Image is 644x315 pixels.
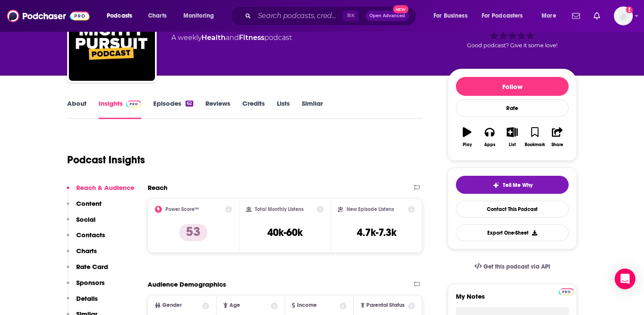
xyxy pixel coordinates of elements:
button: open menu [177,9,225,23]
button: tell me why sparkleTell Me Why [456,176,569,194]
p: Contacts [76,231,105,239]
div: Apps [484,142,495,147]
button: Follow [456,77,569,96]
span: Open Advanced [369,14,405,18]
p: Details [76,294,98,303]
a: Show notifications dropdown [569,9,583,23]
img: tell me why sparkle [492,182,499,189]
p: Content [76,199,102,208]
h2: Total Monthly Listens [255,206,303,212]
img: Podchaser Pro [559,288,574,295]
a: Pro website [559,287,574,295]
div: Bookmark [525,142,545,147]
span: Get this podcast via API [483,263,550,270]
div: List [509,142,516,147]
img: Podchaser Pro [126,101,141,107]
p: Charts [76,247,97,255]
button: Details [67,294,98,310]
p: 53 [179,224,207,241]
img: Podchaser - Follow, Share and Rate Podcasts [7,8,90,24]
a: Charts [142,9,172,23]
span: For Business [433,10,468,22]
span: Income [297,303,317,308]
img: User Profile [614,6,633,25]
div: Rate [456,99,569,117]
h1: Podcast Insights [67,153,145,166]
button: open menu [536,9,567,23]
label: My Notes [456,292,569,307]
div: Search podcasts, credits, & more... [239,6,424,26]
p: Reach & Audience [76,183,134,192]
p: Sponsors [76,278,105,287]
a: Contact This Podcast [456,201,569,217]
h2: Power Score™ [165,206,199,212]
button: Charts [67,247,97,263]
span: Gender [162,303,182,308]
p: Rate Card [76,263,108,271]
span: Charts [148,10,167,22]
a: Health [201,34,226,42]
h2: Audience Demographics [148,280,226,288]
div: Open Intercom Messenger [615,269,635,289]
button: Bookmark [523,122,546,153]
span: Podcasts [107,10,132,22]
button: Open AdvancedNew [365,11,409,21]
a: Similar [302,99,323,119]
span: Age [229,303,240,308]
a: Episodes62 [153,99,193,119]
a: Reviews [205,99,230,119]
span: ⌘ K [343,10,359,21]
div: Share [551,142,563,147]
button: Show profile menu [614,6,633,25]
span: New [393,5,409,13]
button: Sponsors [67,278,105,294]
button: Share [546,122,569,153]
a: About [67,99,87,119]
span: Monitoring [183,10,214,22]
a: Lists [277,99,290,119]
button: List [501,122,523,153]
p: Social [76,215,96,223]
button: open menu [101,9,143,23]
button: Social [67,215,96,231]
button: Apps [478,122,501,153]
button: Reach & Audience [67,183,134,199]
a: Fitness [239,34,264,42]
button: Content [67,199,102,215]
div: A weekly podcast [171,33,292,43]
svg: Add a profile image [626,6,633,13]
h3: 40k-60k [267,226,303,239]
span: Parental Status [366,303,405,308]
span: and [226,34,239,42]
span: More [542,10,556,22]
span: Logged in as alignPR [614,6,633,25]
button: Contacts [67,231,105,247]
a: Get this podcast via API [468,256,557,277]
button: open menu [427,9,478,23]
h2: Reach [148,183,167,192]
a: Show notifications dropdown [590,9,604,23]
span: Good podcast? Give it some love! [467,42,557,49]
button: Export One-Sheet [456,224,569,241]
div: Play [463,142,472,147]
button: open menu [476,9,536,23]
span: For Podcasters [482,10,523,22]
a: Credits [242,99,265,119]
div: 62 [186,101,193,107]
a: InsightsPodchaser Pro [99,99,141,119]
span: Tell Me Why [503,182,533,189]
button: Play [456,122,478,153]
input: Search podcasts, credits, & more... [254,9,343,23]
h2: New Episode Listens [347,206,394,212]
button: Rate Card [67,263,108,278]
h3: 4.7k-7.3k [357,226,396,239]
